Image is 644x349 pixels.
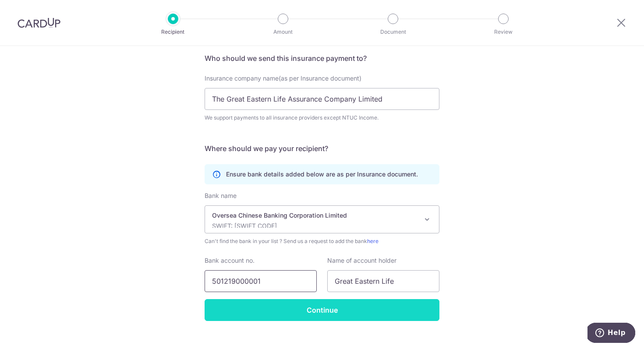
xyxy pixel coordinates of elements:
[205,74,361,82] span: Insurance company name(as per Insurance document)
[205,256,255,265] label: Bank account no.
[205,206,439,233] span: Oversea Chinese Banking Corporation Limited
[20,6,38,14] span: Help
[367,238,379,244] a: here
[587,323,635,345] iframe: Opens a widget where you can find more information
[361,28,425,36] p: Document
[212,211,418,220] p: Oversea Chinese Banking Corporation Limited
[205,237,439,246] span: Can't find the bank in your list ? Send us a request to add the bank
[141,28,205,36] p: Recipient
[205,53,439,63] h5: Who should we send this insurance payment to?
[205,299,439,321] input: Continue
[251,28,315,36] p: Amount
[471,28,536,36] p: Review
[205,205,439,233] span: Oversea Chinese Banking Corporation Limited
[205,143,439,154] h5: Where should we pay your recipient?
[327,256,396,265] label: Name of account holder
[205,113,439,122] div: We support payments to all insurance providers except NTUC Income.
[226,170,418,179] p: Ensure bank details added below are as per Insurance document.
[18,18,60,28] img: CardUp
[212,222,418,230] p: SWIFT: [SWIFT_CODE]
[205,191,237,200] label: Bank name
